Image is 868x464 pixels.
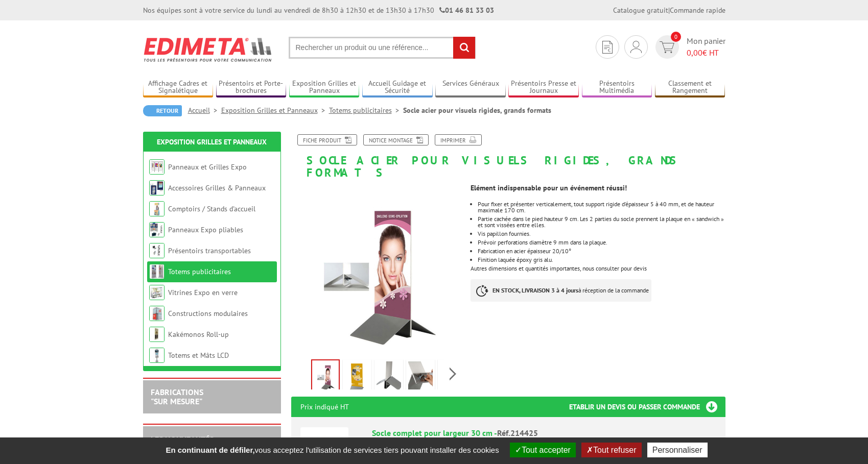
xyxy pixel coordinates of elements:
[168,204,255,213] a: Comptoirs / Stands d'accueil
[471,183,627,192] strong: Elément indispensable pour un événement réussi!
[168,225,243,234] a: Panneaux Expo pliables
[160,446,504,454] span: vous acceptez l'utilisation de services tiers pouvant installer des cookies
[377,361,401,393] img: 214425_214426_socle_complet_acier_visuels_rigides_grands_formats_1.jpg
[157,137,267,146] a: Exposition Grilles et Panneaux
[149,201,165,216] img: Comptoirs / Stands d'accueil
[284,134,733,179] h1: Socle acier pour visuels rigides, grands formats
[569,397,725,417] h3: Etablir un devis ou passer commande
[149,180,165,196] img: Accessoires Grilles & Panneaux
[478,216,725,228] li: Partie cachée dans le pied hauteur 9 cm. Les 2 parties du socle prennent la plaque en « sandwich ...
[670,6,725,15] a: Commande rapide
[471,179,733,312] div: Autres dimensions et quantités importantes, nous consulter pour devis
[143,31,273,68] img: Edimeta
[345,361,369,393] img: 214425_214426_socle_complet_acier_visuels_rigides_grands_formats.jpg
[168,183,266,192] a: Accessoires Grilles & Panneaux
[289,79,360,96] a: Exposition Grilles et Panneaux
[478,201,725,213] li: Pour fixer et présenter verticalement, tout support rigide d’épaisseur 5 à 40 mm, et de hauteur m...
[289,37,476,59] input: Rechercher un produit ou une référence...
[151,434,214,445] a: LES NOUVEAUTÉS
[149,222,165,237] img: Panneaux Expo pliables
[687,47,702,58] span: 0,00
[312,360,339,392] img: totems_publicitaires_214425.jpg
[168,330,229,339] a: Kakémonos Roll-up
[363,134,429,145] a: Notice Montage
[300,397,349,417] p: Prix indiqué HT
[151,387,203,406] a: FABRICATIONS"Sur Mesure"
[408,361,433,393] img: 214425_214426_socle_complet_acier_visuels_rigides_grands_formats_2.jpg
[655,79,725,96] a: Classement et Rangement
[149,243,165,258] img: Présentoirs transportables
[660,41,674,53] img: devis rapide
[149,285,165,300] img: Vitrines Expo en verre
[362,79,433,96] a: Accueil Guidage et Sécurité
[581,443,641,457] button: Tout refuser
[653,35,725,59] a: devis rapide 0 Mon panier 0,00€ HT
[448,365,458,382] span: Next
[168,246,251,255] a: Présentoirs transportables
[149,159,165,175] img: Panneaux et Grilles Expo
[613,6,668,15] a: Catalogue gratuit
[149,264,165,279] img: Totems publicitaires
[372,427,716,439] div: Socle complet pour largeur 30 cm -
[478,231,725,237] li: Vis papillon fournies.
[168,267,231,276] a: Totems publicitaires
[630,41,642,53] img: devis rapide
[435,79,506,96] a: Services Généraux
[221,106,329,115] a: Exposition Grilles et Panneaux
[297,134,357,145] a: Fiche produit
[143,105,182,116] a: Retour
[168,351,229,360] a: Totems et Mâts LCD
[478,239,725,246] li: Prévoir perforations diamètre 9 mm dans la plaque.
[478,248,725,254] li: Fabrication en acier épaisseur 20/10°
[329,106,403,115] a: Totems publicitaires
[143,79,214,96] a: Affichage Cadres et Signalétique
[149,306,165,321] img: Constructions modulaires
[168,288,238,297] a: Vitrines Expo en verre
[143,5,494,15] div: Nos équipes sont à votre service du lundi au vendredi de 8h30 à 12h30 et de 13h30 à 17h30
[687,47,725,59] span: € HT
[435,134,482,145] a: Imprimer
[168,162,247,172] a: Panneaux et Grilles Expo
[492,286,578,294] strong: EN STOCK, LIVRAISON 3 à 4 jours
[508,79,579,96] a: Présentoirs Presse et Journaux
[149,327,165,342] img: Kakémonos Roll-up
[216,79,287,96] a: Présentoirs et Porte-brochures
[602,41,613,54] img: devis rapide
[647,443,708,457] button: Personnaliser (fenêtre modale)
[188,106,221,115] a: Accueil
[510,443,576,457] button: Tout accepter
[291,184,463,356] img: totems_publicitaires_214425.jpg
[582,79,652,96] a: Présentoirs Multimédia
[497,428,538,438] span: Réf.214425
[440,361,464,393] img: 214425_214426_socle_complet_acier_visuels_rigides_grands_formats_3.jpg
[166,446,254,454] strong: En continuant de défiler,
[168,309,248,318] a: Constructions modulaires
[613,5,725,15] div: |
[439,6,494,15] strong: 01 46 81 33 03
[403,105,551,115] li: Socle acier pour visuels rigides, grands formats
[671,32,681,42] span: 0
[478,257,725,263] li: Finition laquée époxy gris alu.
[687,35,725,59] span: Mon panier
[453,37,475,59] input: rechercher
[471,279,651,302] p: à réception de la commande
[149,348,165,363] img: Totems et Mâts LCD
